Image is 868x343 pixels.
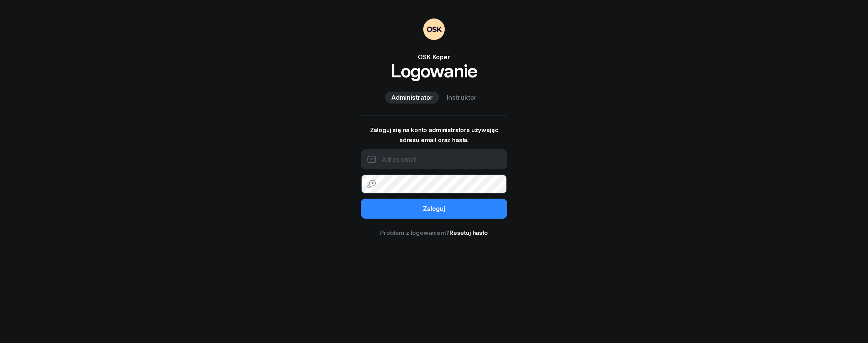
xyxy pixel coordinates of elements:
h1: Logowanie [361,62,507,80]
button: Instruktor [441,92,483,104]
a: Resetuj hasło [449,229,488,236]
div: Zaloguj [423,204,445,214]
p: Zaloguj się na konto administratora używając adresu email oraz hasła. [361,125,507,145]
span: Instruktor [447,93,477,103]
input: Adres email [361,149,507,169]
div: OSK Koper [361,52,507,62]
span: Administrator [391,93,433,103]
button: Zaloguj [361,199,507,219]
button: Administrator [385,92,439,104]
img: OSKAdmin [423,18,445,40]
div: Problem z logowaniem? [361,228,507,238]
